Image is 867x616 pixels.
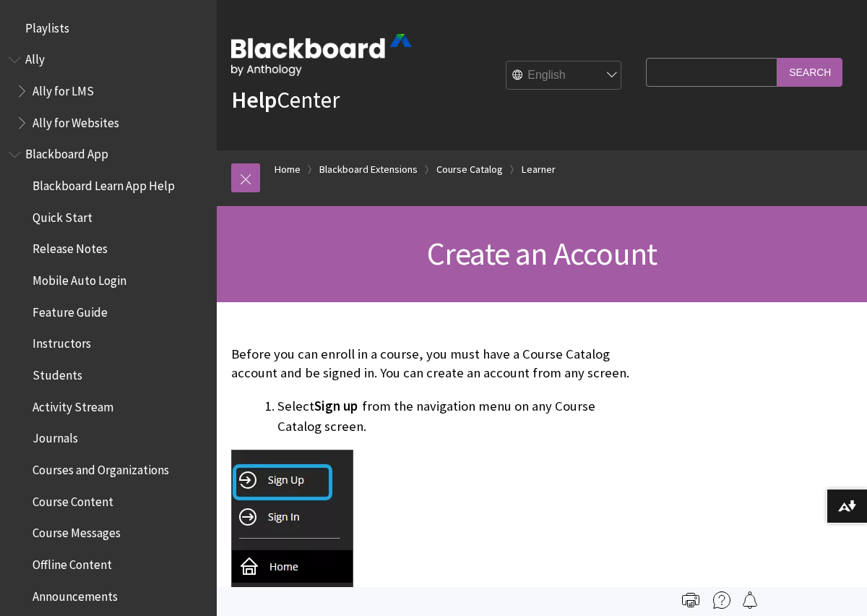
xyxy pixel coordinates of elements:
[33,174,175,193] span: Blackboard Learn App Help
[713,591,730,609] img: More help
[33,395,113,414] span: Activity Stream
[741,591,759,609] img: Follow this page
[522,161,556,179] a: Learner
[231,85,340,114] a: HelpCenter
[33,521,121,541] span: Course Messages
[33,79,94,98] span: Ally for LMS
[33,237,108,257] span: Release Notes
[436,161,503,179] a: Course Catalog
[33,427,78,446] span: Journals
[33,332,91,351] span: Instructors
[277,396,639,437] li: Select from the navigation menu on any Course Catalog screen.
[275,161,301,179] a: Home
[33,205,92,225] span: Quick Start
[231,345,639,382] p: Before you can enroll in a course, you must have a Course Catalog account and be signed in. You c...
[777,58,842,86] input: Search
[33,111,119,130] span: Ally for Websites
[314,398,358,414] span: Sign up
[231,85,277,114] strong: Help
[25,48,45,67] span: Ally
[319,161,418,179] a: Blackboard Extensions
[33,268,126,288] span: Mobile Auto Login
[427,234,657,273] span: Create an Account
[682,591,699,609] img: Print
[25,142,108,162] span: Blackboard App
[506,61,622,90] select: Site Language Selector
[231,34,412,76] img: Blackboard by Anthology
[33,363,82,382] span: Students
[33,552,112,572] span: Offline Content
[9,48,208,135] nav: Book outline for Anthology Ally Help
[25,16,69,35] span: Playlists
[9,16,208,40] nav: Book outline for Playlists
[33,300,108,320] span: Feature Guide
[33,458,169,477] span: Courses and Organizations
[33,584,118,604] span: Announcements
[33,489,113,509] span: Course Content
